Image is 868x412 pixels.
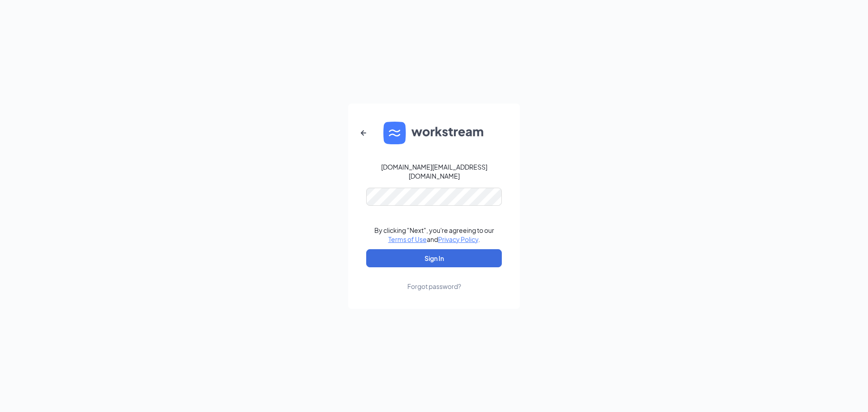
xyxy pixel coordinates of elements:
div: [DOMAIN_NAME][EMAIL_ADDRESS][DOMAIN_NAME] [366,162,502,180]
a: Terms of Use [388,235,427,243]
a: Privacy Policy [438,235,478,243]
button: Sign In [366,249,502,267]
a: Forgot password? [407,267,461,291]
div: Forgot password? [407,282,461,291]
img: WS logo and Workstream text [383,122,485,144]
button: ArrowLeftNew [353,122,374,144]
div: By clicking "Next", you're agreeing to our and . [374,226,494,244]
svg: ArrowLeftNew [358,128,369,138]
